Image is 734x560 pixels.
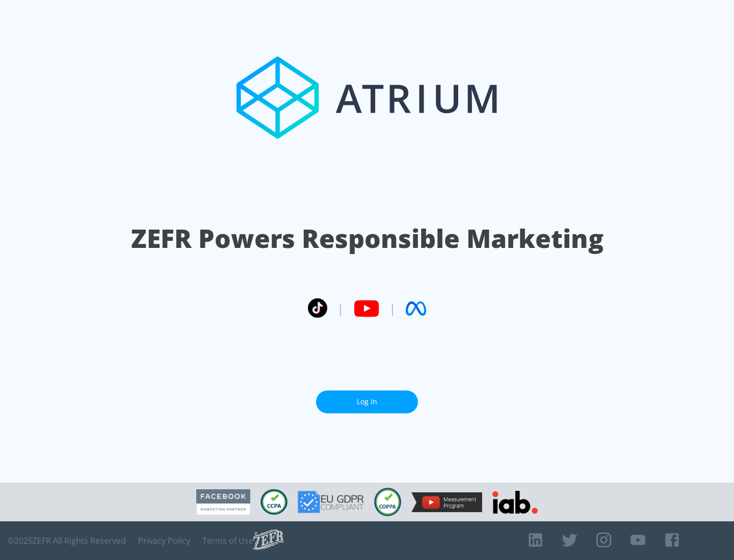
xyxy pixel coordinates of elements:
span: © 2025 ZEFR All Rights Reserved [8,536,126,546]
img: IAB [492,491,538,514]
a: Privacy Policy [138,536,190,546]
img: GDPR Compliant [298,491,364,513]
img: Facebook Marketing Partner [196,489,250,515]
img: CCPA Compliant [260,489,287,515]
h1: ZEFR Powers Responsible Marketing [131,221,604,256]
img: YouTube Measurement Program [411,492,482,512]
span: | [337,301,344,316]
a: Terms of Use [202,536,253,546]
span: | [389,301,396,316]
a: Log In [316,390,418,413]
img: COPPA Compliant [374,488,401,516]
